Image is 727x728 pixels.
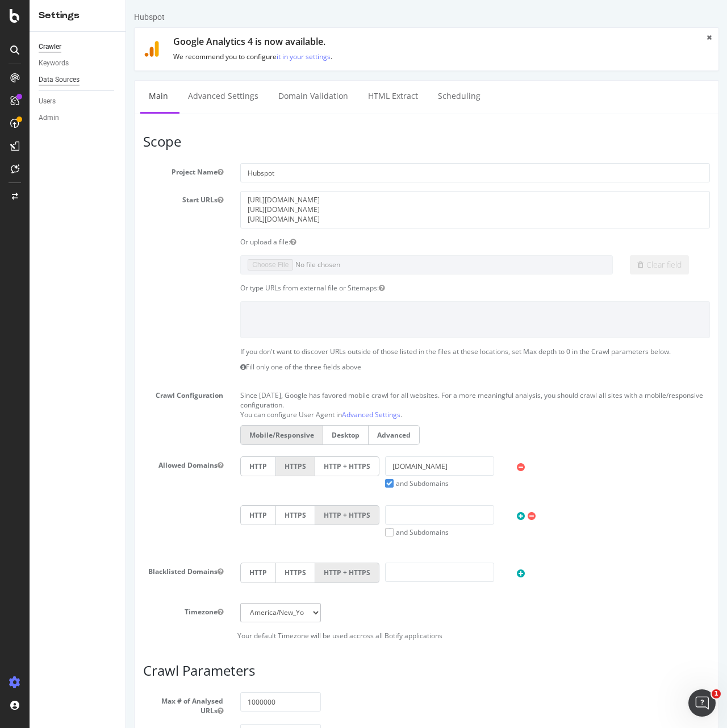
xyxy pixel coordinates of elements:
img: ga4.9118ffdc1441.svg [18,41,34,57]
h1: Google Analytics 4 is now available. [47,37,567,47]
textarea: [URL][DOMAIN_NAME] [URL][DOMAIN_NAME] [URL][DOMAIN_NAME] [114,191,584,228]
div: Settings [39,9,116,22]
a: HTML Extract [233,81,300,112]
label: and Subdomains [259,527,323,537]
div: Users [39,95,56,107]
span: 1 [712,689,721,698]
p: Fill only one of the three fields above [114,362,584,372]
label: HTTP [114,456,149,476]
label: HTTPS [149,505,189,525]
p: Since [DATE], Google has favored mobile crawl for all websites. For a more meaningful analysis, y... [114,386,584,410]
label: Max # of Analysed URLs [9,692,106,715]
label: HTTP + HTTPS [189,456,253,476]
button: Max # of Analysed URLs [91,706,97,715]
a: Crawler [39,41,118,53]
a: Users [39,95,118,107]
h3: Scope [17,134,584,149]
label: Crawl Configuration [9,386,106,400]
label: Desktop [197,425,243,445]
div: Data Sources [39,74,80,86]
a: Keywords [39,57,118,69]
label: HTTPS [149,563,189,583]
label: HTTP [114,505,149,525]
a: Scheduling [303,81,363,112]
label: HTTPS [149,456,189,476]
button: Start URLs [91,195,97,205]
a: Advanced Settings [216,410,274,419]
label: and Subdomains [259,479,323,488]
button: Project Name [91,167,97,177]
div: Crawler [39,41,61,53]
a: it in your settings [151,52,204,61]
button: Allowed Domains [91,460,97,470]
label: Allowed Domains [9,456,106,470]
div: Hubspot [8,11,39,23]
label: Mobile/Responsive [114,425,197,445]
label: Timezone [9,603,106,617]
label: HTTP + HTTPS [189,563,253,583]
p: Your default Timezone will be used accross all Botify applications [17,631,584,640]
h3: Crawl Parameters [17,663,584,678]
div: Or upload a file: [106,237,592,247]
div: Keywords [39,57,69,69]
button: Timezone [91,607,97,617]
label: Project Name [9,163,106,177]
p: If you don't want to discover URLs outside of those listed in the files at these locations, set M... [114,347,584,356]
p: We recommend you to configure . [47,52,567,61]
a: Data Sources [39,74,118,86]
label: Start URLs [9,191,106,205]
label: Blacklisted Domains [9,563,106,576]
iframe: Intercom live chat [688,689,716,717]
label: HTTP [114,563,149,583]
label: Advanced [243,425,294,445]
button: Blacklisted Domains [91,567,97,576]
label: HTTP + HTTPS [189,505,253,525]
p: You can configure User Agent in . [114,410,584,419]
a: Domain Validation [144,81,231,112]
div: Or type URLs from external file or Sitemaps: [106,283,592,293]
a: Main [14,81,51,112]
a: Admin [39,112,118,124]
a: Advanced Settings [53,81,141,112]
div: Admin [39,112,59,124]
